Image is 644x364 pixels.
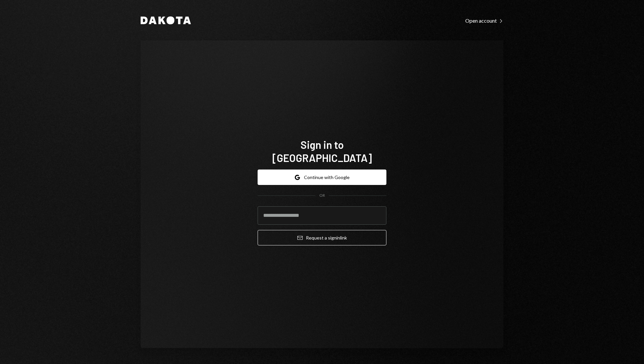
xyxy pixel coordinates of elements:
button: Request a signinlink [258,230,386,245]
div: OR [319,193,325,198]
a: Open account [465,17,503,24]
div: Open account [465,17,503,24]
h1: Sign in to [GEOGRAPHIC_DATA] [258,138,386,164]
button: Continue with Google [258,170,386,185]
